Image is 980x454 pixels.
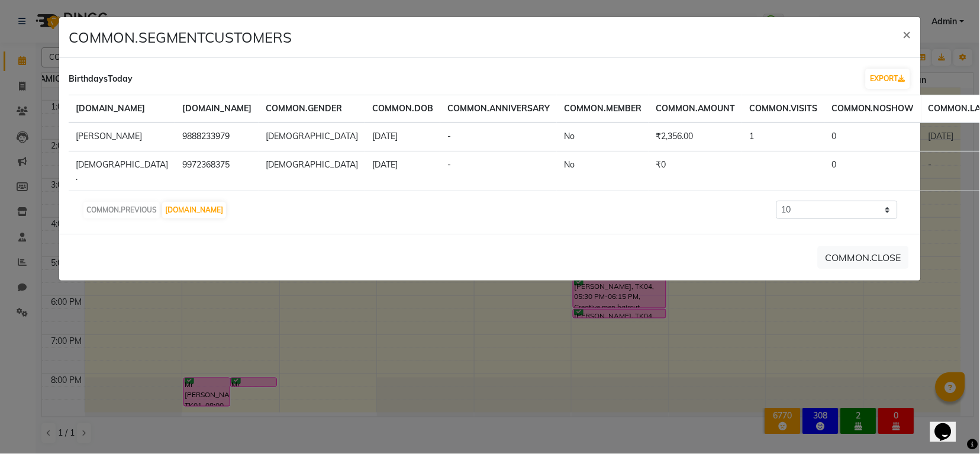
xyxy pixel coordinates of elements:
[557,152,649,191] td: No
[930,407,968,442] iframe: chat widget
[175,95,259,123] th: [DOMAIN_NAME]
[69,73,133,85] div: BirthdaysToday
[259,95,365,123] th: COMMON.GENDER
[818,246,909,269] button: COMMON.CLOSE
[175,123,259,152] td: 9888233979
[649,123,742,152] td: ₹2,356.00
[894,17,921,50] button: Close
[742,95,824,123] th: COMMON.VISITS
[162,202,226,218] button: [DOMAIN_NAME]
[903,25,911,43] span: ×
[557,123,649,152] td: No
[824,152,921,191] td: 0
[866,69,910,89] button: EXPORT
[365,95,440,123] th: COMMON.DOB
[440,152,557,191] td: -
[259,123,365,152] td: [DEMOGRAPHIC_DATA]
[365,152,440,191] td: [DATE]
[557,95,649,123] th: COMMON.MEMBER
[69,152,175,191] td: [DEMOGRAPHIC_DATA] .
[824,95,921,123] th: COMMON.NOSHOW
[365,123,440,152] td: [DATE]
[742,123,824,152] td: 1
[440,123,557,152] td: -
[259,152,365,191] td: [DEMOGRAPHIC_DATA]
[69,95,175,123] th: [DOMAIN_NAME]
[69,123,175,152] td: [PERSON_NAME]
[440,95,557,123] th: COMMON.ANNIVERSARY
[649,152,742,191] td: ₹0
[824,123,921,152] td: 0
[69,27,292,48] h4: COMMON.SEGMENTCUSTOMERS
[649,95,742,123] th: COMMON.AMOUNT
[175,152,259,191] td: 9972368375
